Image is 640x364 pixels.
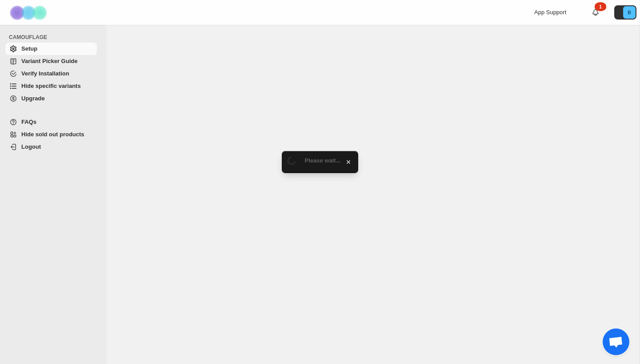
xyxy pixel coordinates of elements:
span: Variant Picker Guide [21,58,77,64]
span: Verify Installation [21,70,69,77]
span: FAQs [21,119,36,125]
a: Open chat [603,328,629,355]
a: Logout [5,141,97,153]
div: 1 [595,2,606,11]
span: Avatar with initials B [623,6,636,19]
span: Please wait... [305,157,341,164]
text: B [628,10,631,15]
a: Variant Picker Guide [5,55,97,67]
span: Hide sold out products [21,131,84,138]
a: Hide specific variants [5,80,97,92]
span: App Support [534,9,566,16]
span: Logout [21,143,41,150]
span: Setup [21,45,37,52]
span: CAMOUFLAGE [9,34,100,41]
a: Upgrade [5,92,97,105]
span: Hide specific variants [21,83,81,89]
img: Camouflage [7,0,52,25]
a: Verify Installation [5,67,97,80]
button: Avatar with initials B [614,5,636,20]
a: FAQs [5,116,97,128]
a: Setup [5,43,97,55]
a: Hide sold out products [5,128,97,141]
a: 1 [591,8,600,17]
span: Upgrade [21,95,45,102]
